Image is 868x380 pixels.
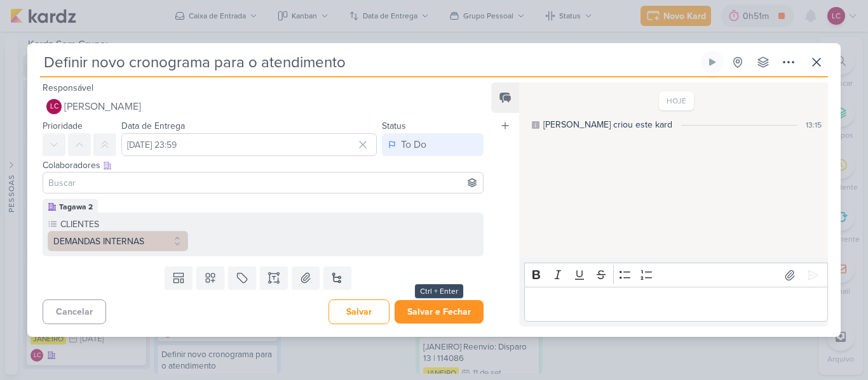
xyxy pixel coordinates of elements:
[59,201,93,213] div: Tagawa 2
[806,119,822,131] div: 13:15
[382,121,406,131] label: Status
[50,103,58,110] p: LC
[121,121,185,131] label: Data de Entrega
[64,99,141,114] span: [PERSON_NAME]
[43,82,93,93] label: Responsável
[543,118,672,131] div: [PERSON_NAME] criou este kard
[43,95,484,118] button: LC [PERSON_NAME]
[382,133,484,156] button: To Do
[329,299,390,324] button: Salvar
[43,121,83,131] label: Prioridade
[524,287,828,322] div: Editor editing area: main
[46,175,480,190] input: Buscar
[395,300,484,324] button: Salvar e Fechar
[48,231,188,251] button: DEMANDAS INTERNAS
[46,99,62,114] div: Laís Costa
[43,159,484,172] div: Colaboradores
[707,57,717,67] div: Ligar relógio
[43,299,106,324] button: Cancelar
[415,284,463,298] div: Ctrl + Enter
[40,51,698,74] input: Kard Sem Título
[524,263,828,287] div: Editor toolbar
[121,133,377,156] input: Select a date
[59,218,188,231] label: CLIENTES
[401,137,426,152] div: To Do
